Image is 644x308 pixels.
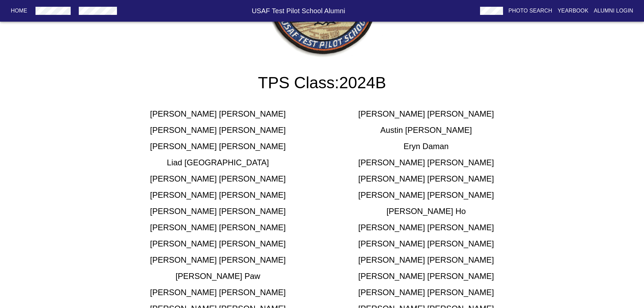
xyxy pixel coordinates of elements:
h5: [PERSON_NAME] [PERSON_NAME] [358,109,494,119]
h5: [PERSON_NAME] [PERSON_NAME] [150,141,286,152]
h5: [PERSON_NAME] [PERSON_NAME] [150,109,286,119]
p: Home [11,7,27,15]
button: Yearbook [555,5,591,17]
h5: [PERSON_NAME] [PERSON_NAME] [150,222,286,233]
h5: [PERSON_NAME] [PERSON_NAME] [358,157,494,168]
h5: [PERSON_NAME] [PERSON_NAME] [358,271,494,282]
h5: Austin [PERSON_NAME] [380,125,472,136]
h5: [PERSON_NAME] [PERSON_NAME] [358,173,494,184]
h5: [PERSON_NAME] [PERSON_NAME] [150,125,286,136]
h5: [PERSON_NAME] [PERSON_NAME] [150,287,286,298]
h5: [PERSON_NAME] [PERSON_NAME] [358,255,494,265]
button: Alumni Login [591,5,636,17]
h6: USAF Test Pilot School Alumni [120,5,477,16]
h5: [PERSON_NAME] [PERSON_NAME] [150,206,286,217]
p: Photo Search [508,7,552,15]
h3: TPS Class: 2024B [114,73,530,92]
h5: [PERSON_NAME] [PERSON_NAME] [150,238,286,249]
button: Photo Search [506,5,555,17]
h5: [PERSON_NAME] [PERSON_NAME] [358,238,494,249]
h5: Eryn Daman [404,141,449,152]
h5: [PERSON_NAME] Ho [386,206,466,217]
h5: [PERSON_NAME] [PERSON_NAME] [358,190,494,200]
h5: [PERSON_NAME] [PERSON_NAME] [150,255,286,265]
h5: [PERSON_NAME] [PERSON_NAME] [358,222,494,233]
p: Alumni Login [594,7,634,15]
h5: [PERSON_NAME] [PERSON_NAME] [150,173,286,184]
h5: Liad [GEOGRAPHIC_DATA] [167,157,269,168]
p: Yearbook [557,7,588,15]
h5: [PERSON_NAME] [PERSON_NAME] [358,287,494,298]
h5: [PERSON_NAME] Paw [175,271,260,282]
button: Home [8,5,30,17]
h5: [PERSON_NAME] [PERSON_NAME] [150,190,286,200]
